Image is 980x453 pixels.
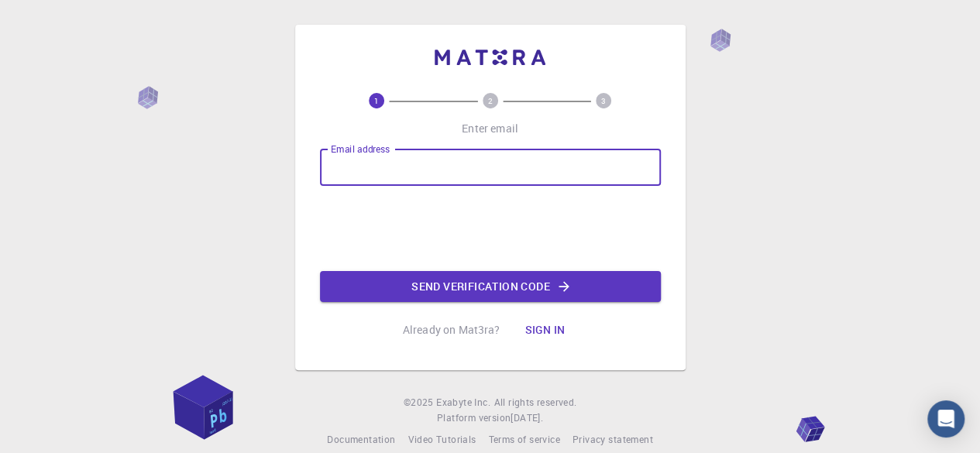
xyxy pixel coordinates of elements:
[437,410,511,426] span: Platform version
[573,432,653,448] a: Privacy statement
[511,410,543,426] a: [DATE].
[601,95,606,106] text: 3
[327,433,395,445] span: Documentation
[331,142,390,156] label: Email address
[488,95,493,106] text: 2
[436,395,490,410] a: Exabyte Inc.
[436,396,490,408] span: Exabyte Inc.
[374,95,379,106] text: 1
[373,198,608,259] iframe: reCAPTCHA
[493,395,576,410] span: All rights reserved.
[488,433,559,445] span: Terms of service
[488,432,559,448] a: Terms of service
[927,400,965,438] div: Open Intercom Messenger
[511,411,543,424] span: [DATE] .
[407,432,476,448] a: Video Tutorials
[573,433,653,445] span: Privacy statement
[462,121,518,136] p: Enter email
[407,433,476,445] span: Video Tutorials
[404,395,436,410] span: © 2025
[403,322,500,338] p: Already on Mat3ra?
[320,271,661,302] button: Send verification code
[327,432,395,448] a: Documentation
[512,314,577,345] button: Sign in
